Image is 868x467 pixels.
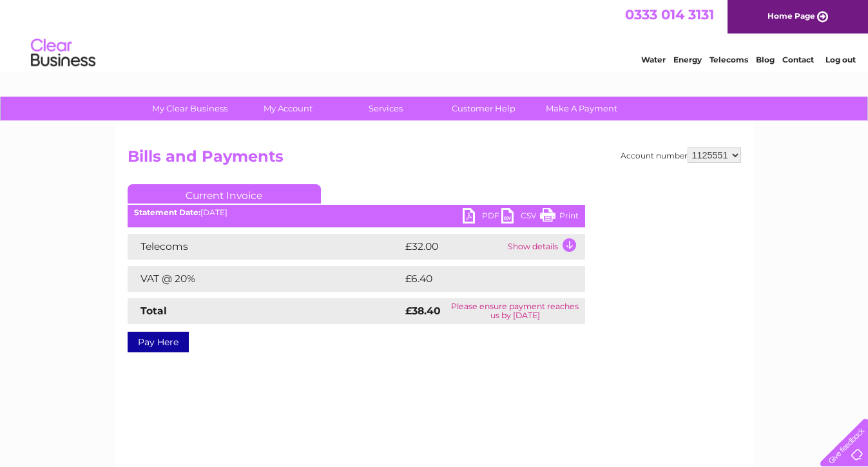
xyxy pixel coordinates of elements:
a: Water [641,55,666,64]
a: Services [333,97,439,120]
a: PDF [463,208,501,227]
strong: Total [140,305,167,317]
a: Customer Help [430,97,537,120]
h2: Bills and Payments [128,148,741,172]
a: Log out [825,55,856,64]
a: Print [540,208,579,227]
div: Clear Business is a trading name of Verastar Limited (registered in [GEOGRAPHIC_DATA] No. 3667643... [130,7,739,62]
a: My Clear Business [137,97,243,120]
div: Account number [621,148,741,163]
td: £6.40 [402,266,555,292]
a: Make A Payment [528,97,635,120]
a: Current Invoice [128,184,321,204]
img: logo.png [30,33,96,73]
a: Energy [673,55,702,64]
a: Pay Here [128,332,189,352]
strong: £38.40 [405,305,441,317]
td: Please ensure payment reaches us by [DATE] [445,298,584,324]
a: Contact [782,55,814,64]
td: Show details [505,234,585,260]
td: £32.00 [402,234,505,260]
a: Telecoms [709,55,748,64]
td: Telecoms [128,234,402,260]
div: [DATE] [128,208,585,217]
a: CSV [501,208,540,227]
a: Blog [756,55,775,64]
a: My Account [235,97,341,120]
td: VAT @ 20% [128,266,402,292]
a: 0333 014 3131 [625,6,714,23]
b: Statement Date: [134,207,200,217]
